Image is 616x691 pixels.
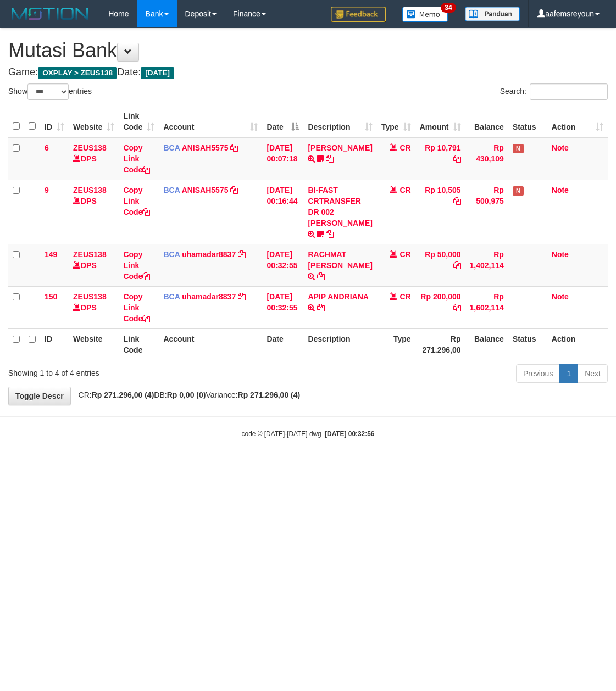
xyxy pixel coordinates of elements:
td: [DATE] 00:32:55 [262,244,303,286]
td: DPS [69,180,119,244]
a: ZEUS138 [73,143,107,152]
th: ID [40,328,69,360]
td: Rp 1,402,114 [465,244,508,286]
a: 1 [559,364,578,383]
a: ANISAH5575 [182,143,229,152]
th: Status [508,328,547,360]
th: Link Code: activate to sort column ascending [119,106,159,137]
th: Account [159,328,262,360]
span: CR [399,186,410,194]
h4: Game: Date: [8,67,608,78]
th: Website: activate to sort column ascending [69,106,119,137]
strong: Rp 271.296,00 (4) [92,391,154,399]
a: Copy APIP ANDRIANA to clipboard [317,303,325,312]
a: Copy ARIFS EFENDI to clipboard [326,154,334,163]
select: Showentries [27,83,69,100]
th: Type: activate to sort column ascending [377,106,415,137]
input: Search: [530,83,608,100]
td: DPS [69,137,119,180]
small: code © [DATE]-[DATE] dwg | [242,430,375,438]
a: Copy RACHMAT AGUS SAPUT to clipboard [317,272,325,281]
a: [PERSON_NAME] [308,143,372,152]
td: Rp 50,000 [415,244,465,286]
a: Copy Link Code [123,250,150,281]
span: Has Note [513,186,524,196]
a: ZEUS138 [73,186,107,194]
a: Copy Link Code [123,292,150,323]
th: ID: activate to sort column ascending [40,106,69,137]
a: Note [552,143,569,152]
td: Rp 10,791 [415,137,465,180]
a: Copy ANISAH5575 to clipboard [230,186,238,194]
td: DPS [69,286,119,328]
a: Note [552,292,569,301]
a: Copy uhamadar8837 to clipboard [238,292,246,301]
th: Account: activate to sort column ascending [159,106,262,137]
span: [DATE] [141,67,174,79]
th: Rp 271.296,00 [415,328,465,360]
label: Show entries [8,83,92,100]
h1: Mutasi Bank [8,40,608,62]
a: Next [578,364,608,383]
span: 149 [45,250,57,259]
th: Link Code [119,328,159,360]
a: uhamadar8837 [182,250,236,259]
strong: Rp 271.296,00 (4) [238,391,301,399]
a: APIP ANDRIANA [308,292,368,301]
a: Copy Rp 10,505 to clipboard [453,197,461,205]
div: Showing 1 to 4 of 4 entries [8,363,248,378]
td: Rp 10,505 [415,180,465,244]
a: Copy Rp 50,000 to clipboard [453,261,461,270]
a: Copy Link Code [123,186,150,216]
img: MOTION_logo.png [8,5,92,22]
th: Balance [465,106,508,137]
th: Type [377,328,415,360]
a: Note [552,250,569,259]
strong: Rp 0,00 (0) [167,391,206,399]
td: Rp 430,109 [465,137,508,180]
th: Description [303,328,376,360]
span: 6 [45,143,49,152]
img: panduan.png [465,7,520,21]
strong: [DATE] 00:32:56 [325,430,374,438]
span: BCA [163,292,180,301]
span: 150 [45,292,57,301]
label: Search: [500,83,608,100]
td: [DATE] 00:32:55 [262,286,303,328]
td: [DATE] 00:16:44 [262,180,303,244]
img: Feedback.jpg [331,7,386,22]
span: CR [399,143,410,152]
td: BI-FAST CRTRANSFER DR 002 [PERSON_NAME] [303,180,376,244]
th: Amount: activate to sort column ascending [415,106,465,137]
a: ZEUS138 [73,250,107,259]
span: OXPLAY > ZEUS138 [38,67,117,79]
a: Copy uhamadar8837 to clipboard [238,250,246,259]
th: Action [547,328,608,360]
span: CR [399,292,410,301]
span: 9 [45,186,49,194]
img: Button%20Memo.svg [402,7,448,22]
th: Action: activate to sort column ascending [547,106,608,137]
a: uhamadar8837 [182,292,236,301]
a: Copy BI-FAST CRTRANSFER DR 002 AFIF SUPRAYITNO to clipboard [326,230,334,238]
a: Note [552,186,569,194]
a: Copy ANISAH5575 to clipboard [230,143,238,152]
th: Description: activate to sort column ascending [303,106,376,137]
td: [DATE] 00:07:18 [262,137,303,180]
a: Copy Rp 10,791 to clipboard [453,154,461,163]
th: Status [508,106,547,137]
a: Previous [516,364,560,383]
td: Rp 200,000 [415,286,465,328]
span: 34 [441,3,456,13]
span: BCA [163,143,180,152]
th: Website [69,328,119,360]
span: CR: DB: Variance: [73,391,301,399]
span: CR [399,250,410,259]
a: Toggle Descr [8,387,71,405]
th: Balance [465,328,508,360]
td: Rp 1,602,114 [465,286,508,328]
td: Rp 500,975 [465,180,508,244]
th: Date [262,328,303,360]
span: Has Note [513,144,524,153]
a: Copy Rp 200,000 to clipboard [453,303,461,312]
